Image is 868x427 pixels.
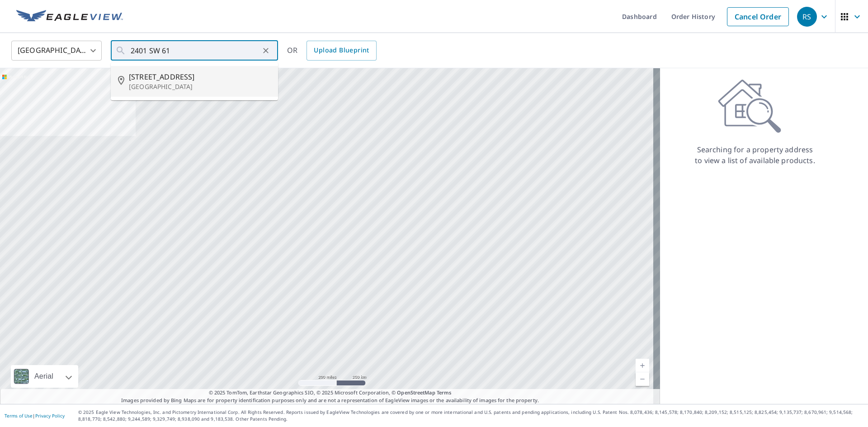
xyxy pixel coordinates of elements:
[727,7,789,26] a: Cancel Order
[129,71,271,82] span: [STREET_ADDRESS]
[636,372,649,386] a: Current Level 5, Zoom Out
[636,359,649,372] a: Current Level 5, Zoom In
[797,7,817,27] div: RS
[35,413,65,419] a: Privacy Policy
[209,389,452,397] span: © 2025 TomTom, Earthstar Geographics SIO, © 2025 Microsoft Corporation, ©
[5,413,33,419] a: Terms of Use
[16,10,123,23] img: EV Logo
[11,38,102,63] div: [GEOGRAPHIC_DATA]
[11,365,78,388] div: Aerial
[259,44,272,57] button: Clear
[314,45,369,56] span: Upload Blueprint
[287,41,377,61] div: OR
[694,144,816,166] p: Searching for a property address to view a list of available products.
[397,389,435,396] a: OpenStreetMap
[307,41,376,61] a: Upload Blueprint
[78,409,863,422] p: © 2025 Eagle View Technologies, Inc. and Pictometry International Corp. All Rights Reserved. Repo...
[131,38,259,63] input: Search by address or latitude-longitude
[5,413,65,418] p: |
[129,82,271,91] p: [GEOGRAPHIC_DATA]
[437,389,452,396] a: Terms
[32,365,56,388] div: Aerial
